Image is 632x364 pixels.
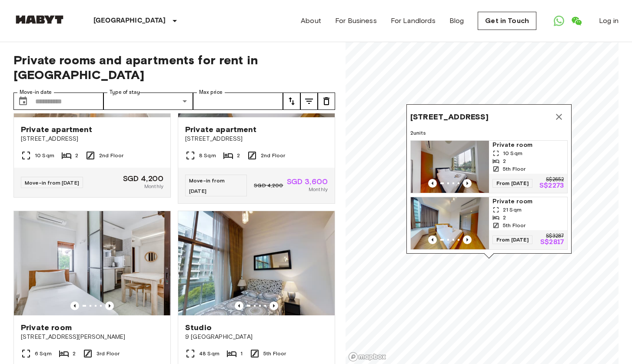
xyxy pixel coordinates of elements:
img: Marketing picture of unit SG-01-033-001-01 [411,197,489,249]
p: S$3287 [546,234,564,239]
span: Private apartment [21,124,93,135]
span: 48 Sqm [199,350,220,357]
label: Type of stay [110,89,140,96]
a: Blog [449,16,464,26]
button: Previous image [105,301,114,310]
span: 2 units [410,129,568,137]
a: Open WhatsApp [550,12,568,30]
button: Previous image [235,301,243,310]
button: tune [318,93,335,110]
span: 5th Floor [503,165,526,173]
span: [STREET_ADDRESS] [21,135,163,143]
span: SGD 4,200 [123,175,163,182]
a: Mapbox logo [348,352,386,362]
span: Studio [185,322,212,333]
button: tune [300,93,318,110]
span: 6 Sqm [35,350,52,357]
span: 9 [GEOGRAPHIC_DATA] [185,333,328,341]
div: Map marker [406,104,572,258]
span: From [DATE] [492,179,532,188]
p: S$2817 [540,239,564,246]
span: 2nd Floor [99,152,123,159]
span: Move-in from [DATE] [189,177,225,194]
span: 3rd Floor [96,350,120,357]
span: 2 [73,350,76,357]
span: Private room [21,322,72,333]
a: About [301,16,321,26]
span: Private room [492,141,564,149]
p: S$2273 [539,182,564,189]
p: S$2652 [546,177,564,182]
span: Private apartment [185,124,257,135]
span: SGD 3,600 [287,178,328,185]
span: 2nd Floor [261,152,285,159]
span: [STREET_ADDRESS] [185,135,328,143]
span: 2 [75,152,78,159]
span: 5th Floor [263,350,286,357]
img: Marketing picture of unit SG-01-038-037-01 [178,211,335,315]
a: For Business [335,16,377,26]
button: Previous image [463,179,472,188]
span: Private rooms and apartments for rent in [GEOGRAPHIC_DATA] [13,53,335,82]
span: [STREET_ADDRESS] [410,112,489,122]
span: 2 [503,214,506,222]
a: Log in [599,16,619,26]
span: 2 [503,157,506,165]
span: 10 Sqm [35,152,54,159]
label: Max price [199,89,223,96]
button: Choose date [14,93,32,110]
span: From [DATE] [492,235,532,244]
span: 1 [240,350,243,357]
span: Monthly [144,182,163,190]
span: Move-in from [DATE] [25,179,79,186]
span: Monthly [309,185,328,193]
a: For Landlords [391,16,436,26]
img: Marketing picture of unit SG-01-057-003-01 [14,211,170,315]
a: Open WeChat [568,12,585,30]
span: 2 [237,152,240,159]
span: 8 Sqm [199,152,216,159]
button: tune [283,93,300,110]
span: SGD 4,200 [254,182,283,189]
button: Previous image [428,235,437,244]
span: Private room [492,197,564,206]
img: Marketing picture of unit SG-01-033-001-02 [411,141,489,193]
a: Marketing picture of unit SG-01-033-001-02Previous imagePrevious imagePrivate room10 Sqm25th Floo... [410,140,568,193]
a: Marketing picture of unit SG-01-033-001-01Previous imagePrevious imagePrivate room21 Sqm25th Floo... [410,197,568,250]
button: Previous image [463,235,472,244]
label: Move-in date [20,89,52,96]
button: Previous image [269,301,278,310]
img: Habyt [13,15,66,24]
span: 10 Sqm [503,149,522,157]
span: [STREET_ADDRESS][PERSON_NAME] [21,333,163,341]
p: [GEOGRAPHIC_DATA] [93,16,166,26]
button: Previous image [70,301,79,310]
span: 5th Floor [503,222,526,229]
span: 21 Sqm [503,206,522,214]
a: Get in Touch [478,12,536,30]
button: Previous image [428,179,437,188]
